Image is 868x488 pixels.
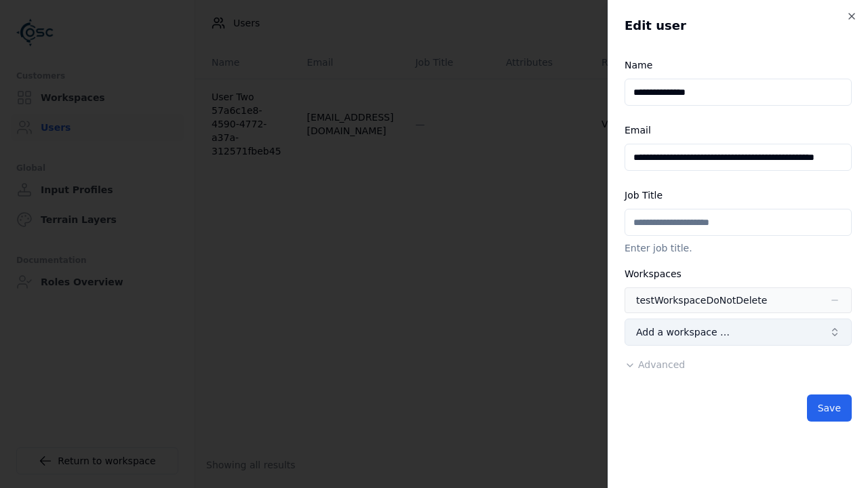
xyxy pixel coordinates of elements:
[625,190,663,201] label: Job Title
[625,358,685,371] button: Advanced
[807,394,852,422] button: Save
[636,325,730,339] span: Add a workspace …
[625,241,852,255] p: Enter job title.
[636,293,767,307] div: testWorkspaceDoNotDelete
[625,125,651,136] label: Email
[638,359,685,370] span: Advanced
[625,16,852,35] h2: Edit user
[625,60,652,70] label: Name
[625,268,682,279] label: Workspaces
